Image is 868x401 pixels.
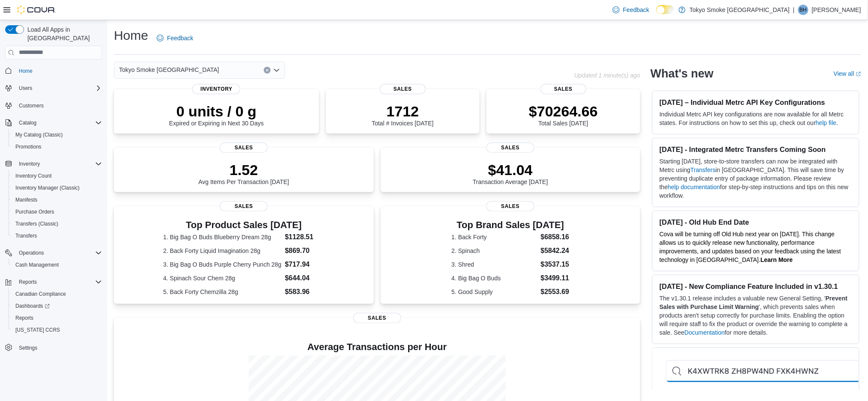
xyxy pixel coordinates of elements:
[380,84,426,94] span: Sales
[220,143,268,153] span: Sales
[12,183,102,193] span: Inventory Manager (Classic)
[285,246,324,256] dd: $869.70
[15,277,40,287] button: Reports
[9,218,105,230] button: Transfers (Classic)
[353,313,401,323] span: Sales
[15,261,59,268] span: Cash Management
[659,157,852,200] p: Starting [DATE], store-to-store transfers can now be integrated with Metrc using in [GEOGRAPHIC_D...
[19,345,37,351] span: Settings
[19,279,37,285] span: Reports
[541,246,570,256] dd: $5842.24
[798,5,808,15] div: Becky Healy
[15,172,52,179] span: Inventory Count
[273,67,280,74] button: Open list of options
[372,103,433,127] div: Total # Invoices [DATE]
[9,312,105,324] button: Reports
[15,327,60,333] span: [US_STATE] CCRS
[169,103,264,127] div: Expired or Expiring in Next 30 Days
[163,247,281,255] dt: 2. Back Forty Liquid Imagination 28g
[12,231,102,241] span: Transfers
[9,300,105,312] a: Dashboards
[473,161,548,185] div: Transaction Average [DATE]
[15,65,102,76] span: Home
[486,201,534,211] span: Sales
[12,289,102,299] span: Canadian Compliance
[816,119,836,126] a: help file
[12,219,102,229] span: Transfers (Classic)
[659,295,847,310] strong: Prevent Sales with Purchase Limit Warning
[2,341,105,353] button: Settings
[163,233,281,241] dt: 1. Big Bag O Buds Blueberry Dream 28g
[15,66,36,76] a: Home
[800,5,807,15] span: BH
[15,220,58,227] span: Transfers (Classic)
[451,260,537,269] dt: 3. Shred
[15,315,33,321] span: Reports
[12,142,45,152] a: Promotions
[486,143,534,153] span: Sales
[451,233,537,241] dt: 1. Back Forty
[15,159,102,169] span: Inventory
[15,248,102,258] span: Operations
[12,260,62,270] a: Cash Management
[15,248,48,258] button: Operations
[12,231,40,241] a: Transfers
[9,259,105,271] button: Cash Management
[163,274,281,282] dt: 4. Spinach Sour Chem 28g
[15,83,102,93] span: Users
[15,343,41,353] a: Settings
[19,119,36,126] span: Catalog
[198,161,289,178] p: 1.52
[15,159,43,169] button: Inventory
[114,27,148,44] h1: Home
[15,131,63,138] span: My Catalog (Classic)
[609,1,653,18] a: Feedback
[529,103,598,127] div: Total Sales [DATE]
[169,103,264,120] p: 0 units / 0 g
[656,14,657,15] span: Dark Mode
[761,256,793,263] a: Learn More
[15,100,102,111] span: Customers
[12,195,102,205] span: Manifests
[691,166,716,173] a: Transfers
[285,259,324,270] dd: $717.94
[15,118,102,128] span: Catalog
[19,85,32,92] span: Users
[540,84,587,94] span: Sales
[12,289,69,299] a: Canadian Compliance
[12,142,102,152] span: Promotions
[15,232,37,239] span: Transfers
[15,118,40,128] button: Catalog
[659,110,852,127] p: Individual Metrc API key configurations are now available for all Metrc states. For instructions ...
[15,342,102,353] span: Settings
[623,6,649,14] span: Feedback
[12,313,37,323] a: Reports
[19,250,44,256] span: Operations
[473,161,548,178] p: $41.04
[19,160,40,167] span: Inventory
[541,259,570,270] dd: $3537.15
[2,247,105,259] button: Operations
[2,158,105,170] button: Inventory
[167,34,193,42] span: Feedback
[9,170,105,182] button: Inventory Count
[15,101,47,111] a: Customers
[285,287,324,297] dd: $583.96
[285,273,324,283] dd: $644.04
[153,30,197,47] a: Feedback
[659,231,841,263] span: Cova will be turning off Old Hub next year on [DATE]. This change allows us to quickly release ne...
[9,182,105,194] button: Inventory Manager (Classic)
[12,171,102,181] span: Inventory Count
[15,143,42,150] span: Promotions
[2,117,105,129] button: Catalog
[9,129,105,141] button: My Catalog (Classic)
[9,230,105,242] button: Transfers
[12,219,62,229] a: Transfers (Classic)
[834,70,861,77] a: View allExternal link
[2,99,105,112] button: Customers
[17,6,56,14] img: Cova
[541,232,570,242] dd: $6858.16
[12,130,102,140] span: My Catalog (Classic)
[650,67,713,80] h2: What's new
[12,207,58,217] a: Purchase Orders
